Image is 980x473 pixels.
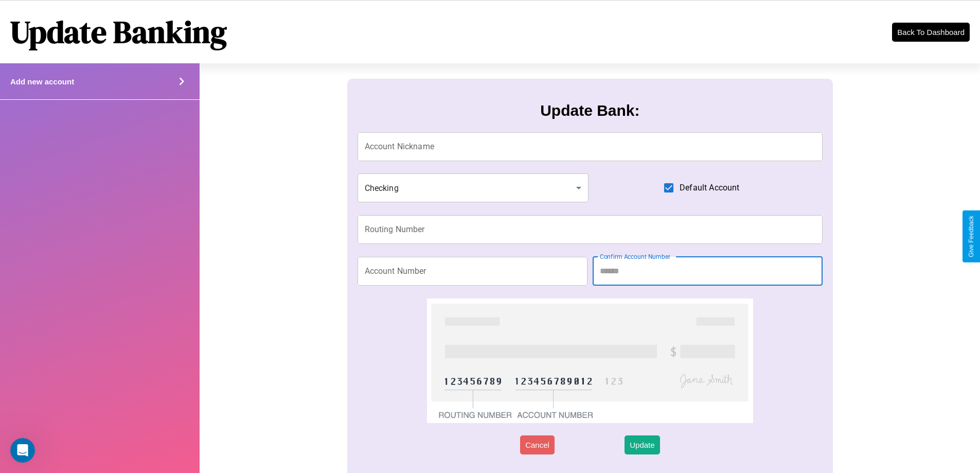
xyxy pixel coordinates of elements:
[427,299,753,423] img: check
[680,182,739,194] span: Default Account
[520,435,555,454] button: Cancel
[600,252,670,261] label: Confirm Account Number
[10,438,35,463] iframe: Intercom live chat
[625,435,660,454] button: Update
[968,216,975,257] div: Give Feedback
[10,77,74,86] h4: Add new account
[358,173,589,202] div: Checking
[540,102,639,119] h3: Update Bank:
[892,23,970,42] button: Back To Dashboard
[10,11,227,53] h1: Update Banking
